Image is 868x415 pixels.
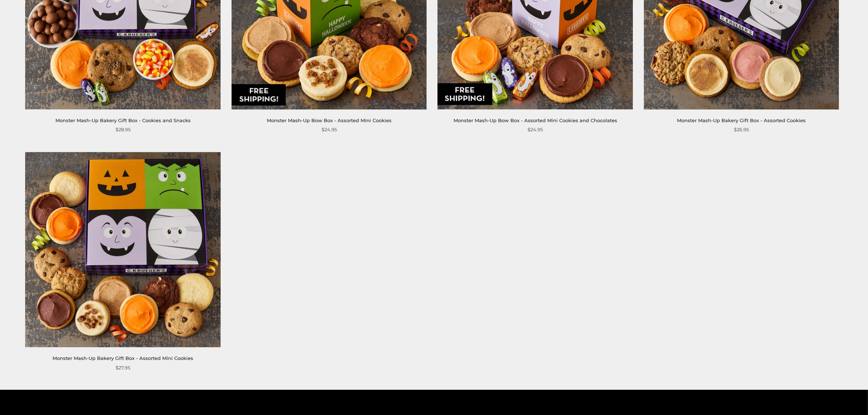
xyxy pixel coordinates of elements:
[55,117,191,123] a: Monster Mash-Up Bakery Gift Box - Cookies and Snacks
[116,364,130,372] span: $27.95
[267,117,392,123] a: Monster Mash-Up Bow Box - Assorted Mini Cookies
[528,126,543,133] span: $24.95
[52,355,193,361] a: Monster Mash-Up Bakery Gift Box - Assorted Mini Cookies
[116,126,131,133] span: $28.95
[322,126,337,133] span: $24.95
[677,117,806,123] a: Monster Mash-Up Bakery Gift Box - Assorted Cookies
[734,126,749,133] span: $26.95
[26,152,221,347] img: Monster Mash-Up Bakery Gift Box - Assorted Mini Cookies
[454,117,617,123] a: Monster Mash-Up Bow Box - Assorted Mini Cookies and Chocolates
